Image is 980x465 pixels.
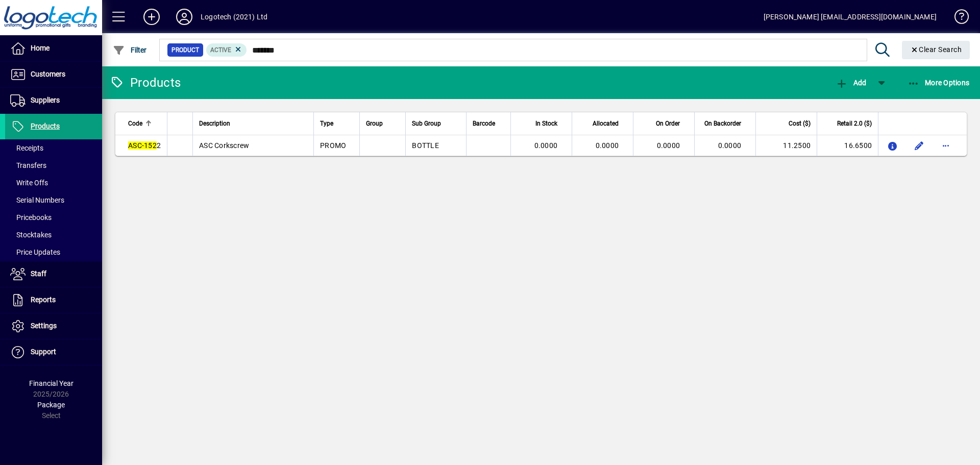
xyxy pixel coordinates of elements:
[10,231,52,239] span: Stocktakes
[5,339,102,365] a: Support
[578,118,628,129] div: Allocated
[366,118,399,129] div: Group
[701,118,750,129] div: On Backorder
[199,141,249,150] span: ASC Corkscrew
[640,118,689,129] div: On Order
[320,118,333,129] span: Type
[5,88,102,113] a: Suppliers
[596,141,619,150] span: 0.0000
[210,46,231,54] span: Active
[593,118,619,129] span: Allocated
[10,179,48,187] span: Write Offs
[5,313,102,339] a: Settings
[911,137,927,154] button: Edit
[31,348,56,356] span: Support
[199,118,230,129] span: Description
[764,9,937,25] div: [PERSON_NAME] [EMAIL_ADDRESS][DOMAIN_NAME]
[5,243,102,261] a: Price Updates
[837,118,872,129] span: Retail 2.0 ($)
[5,62,102,87] a: Customers
[902,41,970,59] button: Clear
[5,191,102,209] a: Serial Numbers
[31,270,46,278] span: Staff
[534,141,558,150] span: 0.0000
[718,141,742,150] span: 0.0000
[910,45,962,54] span: Clear Search
[5,209,102,226] a: Pricebooks
[5,287,102,313] a: Reports
[412,118,460,129] div: Sub Group
[412,118,441,129] span: Sub Group
[31,96,60,104] span: Suppliers
[128,141,157,150] em: ASC-152
[5,157,102,174] a: Transfers
[657,141,680,150] span: 0.0000
[128,118,142,129] span: Code
[755,135,817,156] td: 11.2500
[905,74,972,92] button: More Options
[656,118,680,129] span: On Order
[938,137,954,154] button: More options
[817,135,878,156] td: 16.6500
[473,118,504,129] div: Barcode
[5,226,102,243] a: Stocktakes
[5,261,102,287] a: Staff
[113,46,147,54] span: Filter
[833,74,869,92] button: Add
[201,9,267,25] div: Logotech (2021) Ltd
[10,144,43,152] span: Receipts
[31,70,65,78] span: Customers
[31,122,60,130] span: Products
[199,118,307,129] div: Description
[704,118,741,129] span: On Backorder
[31,44,50,52] span: Home
[473,118,495,129] span: Barcode
[5,139,102,157] a: Receipts
[206,43,247,57] mat-chip: Activation Status: Active
[37,401,65,409] span: Package
[31,296,56,304] span: Reports
[31,322,57,330] span: Settings
[789,118,811,129] span: Cost ($)
[5,36,102,61] a: Home
[135,8,168,26] button: Add
[836,79,866,87] span: Add
[5,174,102,191] a: Write Offs
[110,41,150,59] button: Filter
[535,118,557,129] span: In Stock
[171,45,199,55] span: Product
[320,141,346,150] span: PROMO
[517,118,567,129] div: In Stock
[366,118,383,129] span: Group
[10,213,52,222] span: Pricebooks
[10,248,60,256] span: Price Updates
[29,379,73,387] span: Financial Year
[110,75,181,91] div: Products
[947,2,967,35] a: Knowledge Base
[128,118,161,129] div: Code
[320,118,353,129] div: Type
[908,79,970,87] span: More Options
[412,141,439,150] span: BOTTLE
[10,161,46,169] span: Transfers
[10,196,64,204] span: Serial Numbers
[128,141,161,150] span: 2
[168,8,201,26] button: Profile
